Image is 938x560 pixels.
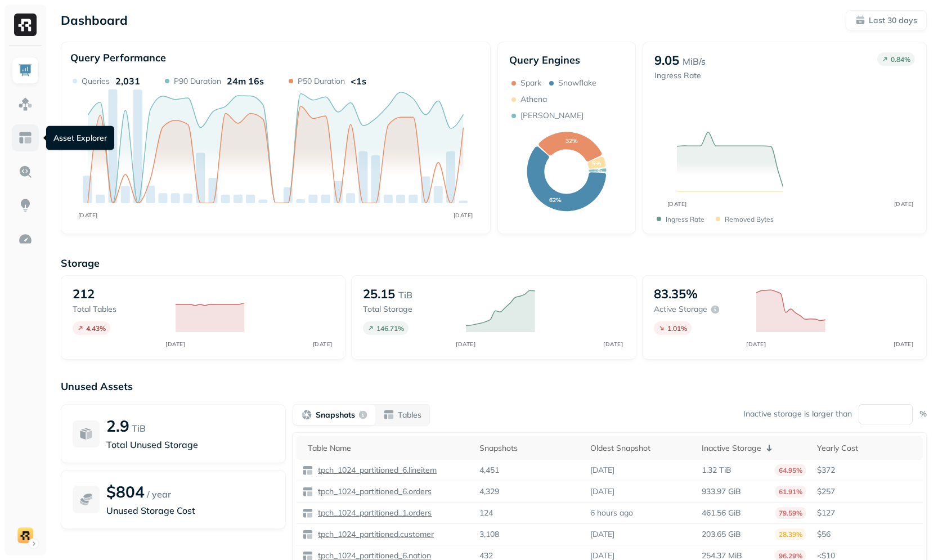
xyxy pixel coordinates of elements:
[398,410,421,420] p: Tables
[667,324,687,333] p: 1.01 %
[654,70,706,81] p: Ingress Rate
[775,528,806,540] p: 28.39%
[70,51,166,64] p: Query Performance
[549,197,561,204] text: 62%
[18,131,33,145] img: Asset Explorer
[18,63,33,78] img: Dashboard
[590,508,633,518] p: 6 hours ago
[61,12,128,28] p: Dashboard
[227,75,264,87] p: 24m 16s
[667,200,687,208] tspan: [DATE]
[18,198,33,213] img: Insights
[702,529,741,540] p: 203.65 GiB
[61,380,927,393] p: Unused Assets
[313,529,434,540] a: tpch_1024_partitioned.customer
[520,78,541,88] p: Spark
[479,529,499,540] p: 3,108
[174,76,221,87] p: P90 Duration
[363,304,455,315] p: Total storage
[683,55,706,68] p: MiB/s
[775,507,806,519] p: 79.59%
[846,10,927,30] button: Last 30 days
[298,76,345,87] p: P50 Duration
[479,486,499,497] p: 4,329
[894,341,913,347] tspan: [DATE]
[593,167,602,174] text: 1%
[132,422,146,435] p: TiB
[817,465,917,476] p: $372
[46,126,114,150] div: Asset Explorer
[456,341,475,347] tspan: [DATE]
[316,486,432,497] p: tpch_1024_partitioned_6.orders
[313,465,437,476] a: tpch_1024_partitioned_6.lineitem
[520,94,547,105] p: Athena
[743,409,852,419] p: Inactive storage is larger than
[18,164,33,179] img: Query Explorer
[17,527,33,543] img: demo
[308,443,468,454] div: Table Name
[302,465,313,476] img: table
[520,110,584,121] p: [PERSON_NAME]
[817,529,917,540] p: $56
[313,486,432,497] a: tpch_1024_partitioned_6.orders
[398,288,412,302] p: TiB
[313,341,333,347] tspan: [DATE]
[479,508,493,518] p: 124
[302,508,313,519] img: table
[73,286,95,302] p: 212
[590,465,614,476] p: [DATE]
[106,416,129,436] p: 2.9
[479,443,580,454] div: Snapshots
[509,53,625,66] p: Query Engines
[18,232,33,247] img: Optimization
[82,76,110,87] p: Queries
[894,200,914,208] tspan: [DATE]
[654,304,707,315] p: Active storage
[351,75,366,87] p: <1s
[73,304,164,315] p: Total tables
[18,97,33,111] img: Assets
[702,508,741,518] p: 461.56 GiB
[479,465,499,476] p: 4,451
[817,486,917,497] p: $257
[666,215,704,223] p: Ingress Rate
[302,486,313,498] img: table
[61,257,927,270] p: Storage
[817,443,917,454] div: Yearly Cost
[454,212,473,218] tspan: [DATE]
[363,286,395,302] p: 25.15
[316,529,434,540] p: tpch_1024_partitioned.customer
[654,52,679,68] p: 9.05
[592,160,601,167] text: 5%
[165,341,185,347] tspan: [DATE]
[106,482,145,501] p: $804
[106,504,274,517] p: Unused Storage Cost
[702,465,731,476] p: 1.32 TiB
[725,215,774,223] p: Removed bytes
[702,443,761,454] p: Inactive Storage
[106,438,274,451] p: Total Unused Storage
[565,137,577,145] text: 32%
[590,486,614,497] p: [DATE]
[86,324,106,333] p: 4.43 %
[115,75,140,87] p: 2,031
[869,15,917,26] p: Last 30 days
[302,529,313,540] img: table
[775,486,806,498] p: 61.91%
[590,529,614,540] p: [DATE]
[747,341,766,347] tspan: [DATE]
[316,508,432,518] p: tpch_1024_partitioned_1.orders
[78,212,98,218] tspan: [DATE]
[919,409,927,419] p: %
[603,341,623,347] tspan: [DATE]
[558,78,596,88] p: Snowflake
[14,14,37,36] img: Ryft
[817,508,917,518] p: $127
[313,508,432,518] a: tpch_1024_partitioned_1.orders
[147,487,171,501] p: / year
[891,55,910,64] p: 0.84 %
[316,465,437,476] p: tpch_1024_partitioned_6.lineitem
[654,286,698,302] p: 83.35%
[702,486,741,497] p: 933.97 GiB
[316,410,355,420] p: Snapshots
